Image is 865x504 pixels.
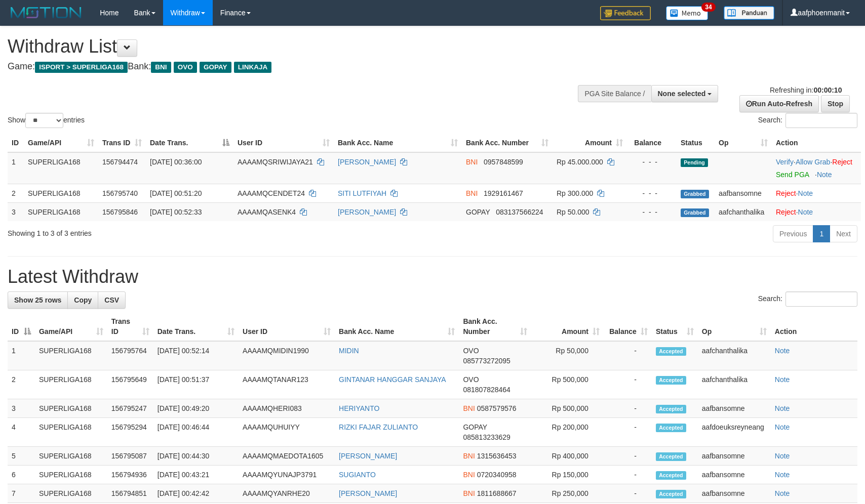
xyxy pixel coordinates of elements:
a: Note [775,471,790,479]
td: Rp 150,000 [531,466,604,484]
td: Rp 500,000 [531,399,604,418]
td: - [604,370,652,399]
a: [PERSON_NAME] [339,452,397,460]
input: Search: [785,113,857,128]
span: Pending [681,158,708,167]
span: Grabbed [681,190,709,198]
td: · · [772,152,861,184]
td: 5 [8,447,35,466]
td: - [604,447,652,466]
span: Copy 1315636453 to clipboard [477,452,517,460]
span: Copy 1929161467 to clipboard [484,189,523,197]
a: Next [830,225,857,242]
td: Rp 50,000 [531,341,604,370]
th: Date Trans.: activate to sort column ascending [153,312,239,341]
span: [DATE] 00:51:20 [150,189,202,197]
th: Game/API: activate to sort column ascending [24,134,98,152]
td: 1 [8,152,24,184]
div: PGA Site Balance / [578,85,651,102]
label: Show entries [8,113,85,128]
a: Reject [776,189,796,197]
td: [DATE] 00:51:37 [153,370,239,399]
td: 3 [8,399,35,418]
div: - - - [631,207,673,217]
img: Button%20Memo.svg [666,6,709,20]
th: Balance: activate to sort column ascending [604,312,652,341]
th: Action [771,312,857,341]
a: 1 [813,225,830,242]
td: 156794851 [107,484,153,503]
td: Rp 400,000 [531,447,604,466]
a: [PERSON_NAME] [338,158,396,166]
span: Accepted [656,424,686,432]
span: 34 [701,3,715,12]
span: BNI [463,471,475,479]
strong: 00:00:10 [813,86,842,94]
td: SUPERLIGA168 [24,184,98,202]
a: RIZKI FAJAR ZULIANTO [339,423,418,431]
td: · [772,184,861,202]
td: SUPERLIGA168 [35,447,107,466]
td: SUPERLIGA168 [35,399,107,418]
span: ISPORT > SUPERLIGA168 [35,62,128,73]
td: SUPERLIGA168 [35,370,107,399]
td: Rp 250,000 [531,484,604,503]
a: Note [775,347,790,355]
a: CSV [98,291,126,309]
td: 156794936 [107,466,153,484]
a: Copy [67,291,98,309]
a: Verify [776,158,794,166]
span: Copy 1811688667 to clipboard [477,489,517,497]
a: Show 25 rows [8,291,68,309]
a: Note [798,208,813,216]
span: AAAAMQASENK4 [238,208,296,216]
span: Copy 0720340958 to clipboard [477,471,517,479]
td: 4 [8,418,35,447]
td: SUPERLIGA168 [35,341,107,370]
a: SUGIANTO [339,471,376,479]
span: LINKAJA [234,62,272,73]
span: GOPAY [466,208,490,216]
img: panduan.png [724,6,774,20]
a: Note [775,404,790,412]
span: Accepted [656,405,686,413]
span: Refreshing in: [770,86,842,94]
th: Trans ID: activate to sort column ascending [98,134,146,152]
td: 2 [8,370,35,399]
td: 7 [8,484,35,503]
td: 156795649 [107,370,153,399]
span: Copy 0587579576 to clipboard [477,404,517,412]
a: Note [798,189,813,197]
span: Accepted [656,376,686,385]
div: - - - [631,188,673,198]
td: [DATE] 00:49:20 [153,399,239,418]
span: Rp 45.000.000 [557,158,603,166]
span: Grabbed [681,208,709,217]
span: BNI [463,489,475,497]
span: 156794474 [102,158,138,166]
span: Accepted [656,490,686,498]
th: Status [677,134,715,152]
img: MOTION_logo.png [8,5,85,20]
span: OVO [463,347,479,355]
a: Reject [832,158,852,166]
td: aafchanthalika [698,341,771,370]
a: Note [817,171,832,179]
td: 6 [8,466,35,484]
a: Note [775,489,790,497]
a: HERIYANTO [339,404,379,412]
span: 156795740 [102,189,138,197]
th: ID [8,134,24,152]
td: Rp 500,000 [531,370,604,399]
td: · [772,202,861,221]
a: Run Auto-Refresh [739,95,819,112]
a: Send PGA [776,171,809,179]
a: [PERSON_NAME] [338,208,396,216]
span: BNI [466,158,478,166]
span: BNI [466,189,478,197]
td: SUPERLIGA168 [35,466,107,484]
td: [DATE] 00:42:42 [153,484,239,503]
span: Accepted [656,452,686,461]
label: Search: [758,291,857,307]
button: None selected [651,85,719,102]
